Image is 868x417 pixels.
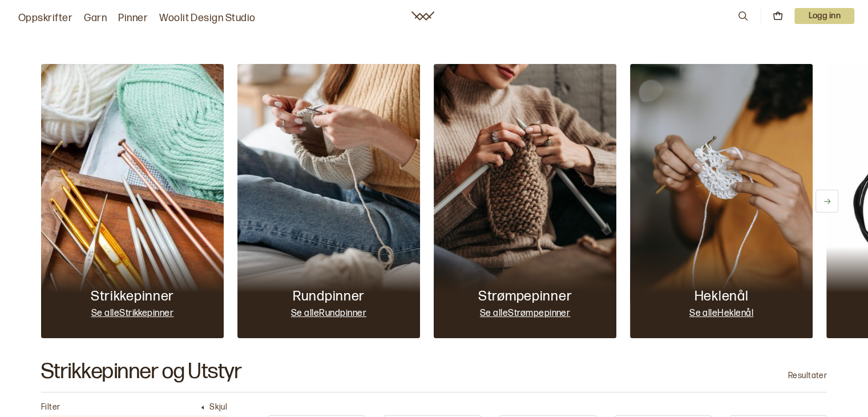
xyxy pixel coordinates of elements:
a: Woolit Design Studio [159,10,256,26]
a: Oppskrifter [18,10,72,26]
p: Se alle Strømpepinner [480,308,571,320]
a: Pinner [118,10,148,26]
p: Heklenål [695,287,749,306]
h2: Strikkepinner og Utstyr [41,361,242,383]
img: Strikkepinner [41,64,224,338]
img: Strømpepinner [434,64,616,338]
p: Se alle Rundpinner [291,308,366,320]
p: Strømpepinner [478,287,572,306]
p: Se alle Heklenål [689,308,753,320]
a: Woolit [411,11,434,21]
p: Logg inn [794,8,854,24]
img: Heklenål [630,64,813,338]
p: Se alle Strikkepinner [91,308,174,320]
button: User dropdown [794,8,854,24]
p: Rundpinner [293,287,365,306]
a: Garn [84,10,107,26]
img: Rundpinner [237,64,420,338]
p: Resultater [788,370,827,382]
p: Filter [41,402,60,413]
p: Skjul [209,402,227,413]
p: Strikkepinner [91,287,174,306]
